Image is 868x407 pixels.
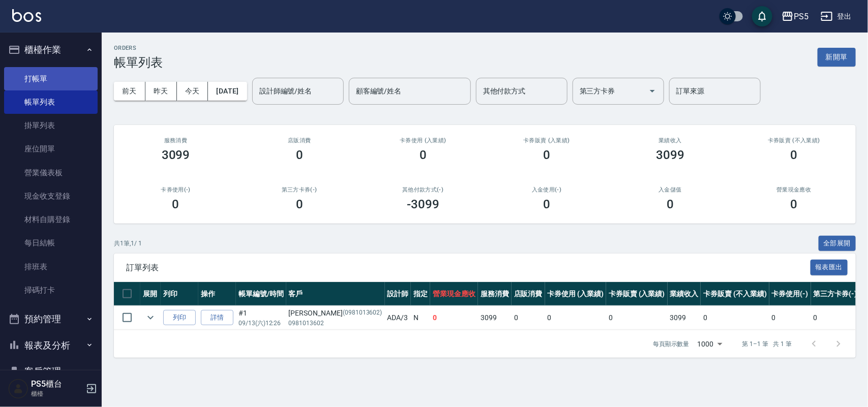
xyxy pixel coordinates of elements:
[407,197,439,211] h3: -3099
[790,197,797,211] h3: 0
[656,148,684,162] h3: 3099
[373,186,472,193] h2: 其他付款方式(-)
[114,82,145,101] button: 前天
[236,306,286,330] td: #1
[373,137,472,144] h2: 卡券使用 (入業績)
[126,137,225,144] h3: 服務消費
[411,306,430,330] td: N
[497,137,596,144] h2: 卡券販賣 (入業績)
[818,52,856,61] a: 新開單
[4,137,98,161] a: 座位開單
[653,339,690,349] p: 每頁顯示數量
[286,282,385,306] th: 客戶
[420,148,427,162] h3: 0
[4,358,98,385] button: 客戶管理
[143,310,158,325] button: expand row
[512,282,545,306] th: 店販消費
[289,319,382,328] p: 0981013602
[4,37,98,63] button: 櫃檯作業
[114,239,142,248] p: 共 1 筆, 1 / 1
[140,282,161,306] th: 展開
[742,339,792,349] p: 第 1–1 筆 共 1 筆
[818,48,856,67] button: 新開單
[430,306,478,330] td: 0
[752,6,772,26] button: save
[385,282,411,306] th: 設計師
[385,306,411,330] td: ADA /3
[819,236,856,252] button: 全部展開
[701,306,769,330] td: 0
[543,148,550,162] h3: 0
[644,83,661,99] button: Open
[163,310,196,326] button: 列印
[4,90,98,114] a: 帳單列表
[790,148,797,162] h3: 0
[817,7,856,26] button: 登出
[478,282,512,306] th: 服務消費
[238,319,284,328] p: 09/13 (六) 12:26
[162,148,190,162] h3: 3099
[811,260,848,275] button: 報表匯出
[545,306,607,330] td: 0
[4,278,98,302] a: 掃碼打卡
[250,137,349,144] h2: 店販消費
[811,282,860,306] th: 第三方卡券(-)
[4,255,98,278] a: 排班表
[794,10,809,23] div: PS5
[4,332,98,359] button: 報表及分析
[411,282,430,306] th: 指定
[12,9,41,22] img: Logo
[4,114,98,137] a: 掛單列表
[606,282,668,306] th: 卡券販賣 (入業績)
[4,306,98,332] button: 預約管理
[31,389,83,398] p: 櫃檯
[744,186,844,193] h2: 營業現金應收
[769,306,811,330] td: 0
[4,184,98,208] a: 現金收支登錄
[512,306,545,330] td: 0
[161,282,198,306] th: 列印
[145,82,177,101] button: 昨天
[667,197,674,211] h3: 0
[668,282,701,306] th: 業績收入
[543,197,550,211] h3: 0
[4,231,98,255] a: 每日結帳
[126,186,225,193] h2: 卡券使用(-)
[621,137,720,144] h2: 業績收入
[811,262,848,272] a: 報表匯出
[114,45,163,51] h2: ORDERS
[606,306,668,330] td: 0
[668,306,701,330] td: 3099
[208,82,247,101] button: [DATE]
[296,197,303,211] h3: 0
[4,208,98,231] a: 材料自購登錄
[811,306,860,330] td: 0
[172,197,179,211] h3: 0
[236,282,286,306] th: 帳單編號/時間
[545,282,607,306] th: 卡券使用 (入業績)
[621,186,720,193] h2: 入金儲值
[126,263,811,273] span: 訂單列表
[343,308,382,319] p: (0981013602)
[430,282,478,306] th: 營業現金應收
[296,148,303,162] h3: 0
[289,308,382,319] div: [PERSON_NAME]
[201,310,233,326] a: 詳情
[8,379,28,399] img: Person
[478,306,512,330] td: 3099
[701,282,769,306] th: 卡券販賣 (不入業績)
[769,282,811,306] th: 卡券使用(-)
[114,55,163,70] h3: 帳單列表
[4,67,98,90] a: 打帳單
[31,379,83,389] h5: PS5櫃台
[744,137,844,144] h2: 卡券販賣 (不入業績)
[198,282,236,306] th: 操作
[497,186,596,193] h2: 入金使用(-)
[4,161,98,184] a: 營業儀表板
[694,330,726,358] div: 1000
[250,186,349,193] h2: 第三方卡券(-)
[177,82,208,101] button: 今天
[777,6,813,27] button: PS5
